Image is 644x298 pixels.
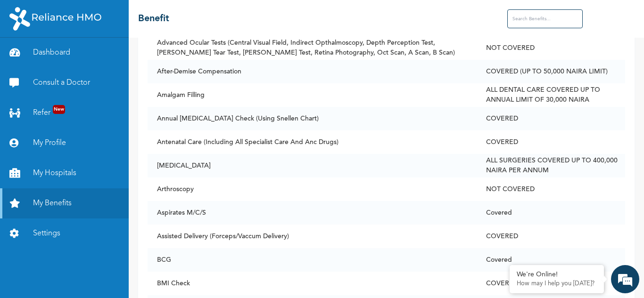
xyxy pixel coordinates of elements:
[148,36,477,60] td: Advanced Ocular Tests (Central Visual Field, Indirect Opthalmoscopy, Depth Perception Test, [PERS...
[49,53,158,65] div: Chat with us now
[477,225,625,248] td: COVERED
[477,60,625,83] td: COVERED (UP TO 50,000 NAIRA LIMIT)
[53,105,65,114] span: New
[148,201,477,225] td: Aspirates M/C/S
[477,154,625,177] td: ALL SURGERIES COVERED UP TO 400,000 NAIRA PER ANNUM
[477,107,625,130] td: COVERED
[148,177,477,201] td: Arthroscopy
[148,83,477,107] td: Amalgam Filling
[148,60,477,83] td: After-Demise Compensation
[507,9,583,28] input: Search Benefits...
[477,130,625,154] td: COVERED
[138,12,169,26] h2: Benefit
[477,201,625,225] td: Covered
[477,248,625,272] td: Covered
[155,5,177,27] div: Minimize live chat window
[148,154,477,177] td: [MEDICAL_DATA]
[148,225,477,248] td: Assisted Delivery (Forceps/Vaccum Delivery)
[477,83,625,107] td: ALL DENTAL CARE COVERED UP TO ANNUAL LIMIT OF 30,000 NAIRA
[517,280,597,288] p: How may I help you today?
[477,272,625,295] td: COVERED
[148,107,477,130] td: Annual [MEDICAL_DATA] Check (Using Snellen Chart)
[148,248,477,272] td: BCG
[9,7,101,31] img: RelianceHMO's Logo
[517,271,597,279] div: We're Online!
[5,266,92,272] span: Conversation
[477,36,625,60] td: NOT COVERED
[148,272,477,295] td: BMI Check
[477,177,625,201] td: NOT COVERED
[5,216,180,249] textarea: Type your message and hit 'Enter'
[92,249,180,278] div: FAQs
[17,47,38,71] img: d_794563401_company_1708531726252_794563401
[55,98,130,193] span: We're online!
[148,130,477,154] td: Antenatal Care (Including All Specialist Care And Anc Drugs)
